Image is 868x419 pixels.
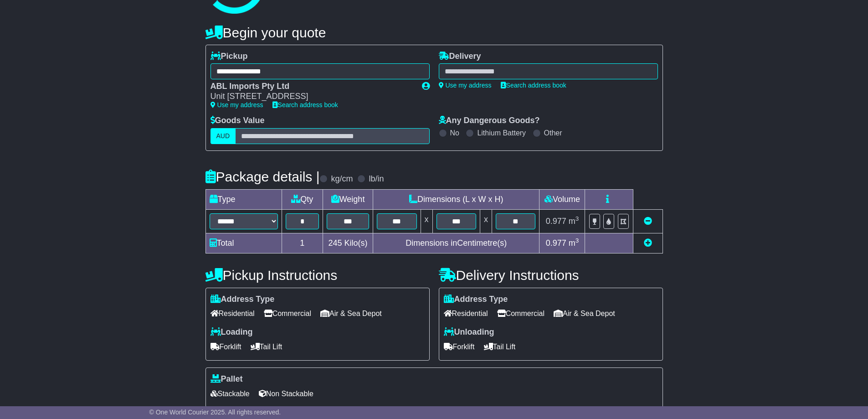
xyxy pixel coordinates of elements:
[211,306,255,321] span: Residential
[211,92,413,102] div: Unit [STREET_ADDRESS]
[546,238,566,248] span: 0.977
[480,209,492,233] td: x
[282,233,323,253] td: 1
[211,295,275,305] label: Address Type
[211,116,265,126] label: Goods Value
[421,209,432,233] td: x
[205,25,663,40] h4: Begin your quote
[211,52,248,62] label: Pickup
[539,189,585,209] td: Volume
[477,129,526,137] label: Lithium Battery
[450,129,459,137] label: No
[205,169,320,184] h4: Package details |
[439,116,540,126] label: Any Dangerous Goods?
[444,327,494,337] label: Unloading
[444,340,475,354] span: Forklift
[444,306,488,321] span: Residential
[569,217,579,226] span: m
[331,174,353,184] label: kg/cm
[569,238,579,248] span: m
[211,128,236,144] label: AUD
[439,82,492,89] a: Use my address
[575,237,579,244] sup: 3
[259,387,313,401] span: Non Stackable
[575,215,579,222] sup: 3
[369,174,384,184] label: lb/in
[149,409,281,416] span: © One World Courier 2025. All rights reserved.
[484,340,516,354] span: Tail Lift
[501,82,566,89] a: Search address book
[264,306,311,321] span: Commercial
[644,217,652,226] a: Remove this item
[251,340,282,354] span: Tail Lift
[211,327,253,337] label: Loading
[439,268,663,283] h4: Delivery Instructions
[329,238,342,248] span: 245
[444,295,508,305] label: Address Type
[497,306,544,321] span: Commercial
[546,217,566,226] span: 0.977
[544,129,562,137] label: Other
[211,387,250,401] span: Stackable
[644,238,652,248] a: Add new item
[205,268,430,283] h4: Pickup Instructions
[211,340,241,354] span: Forklift
[211,374,243,384] label: Pallet
[211,82,413,92] div: ABL Imports Pty Ltd
[205,233,282,253] td: Total
[205,189,282,209] td: Type
[323,189,373,209] td: Weight
[272,101,338,109] a: Search address book
[211,101,263,109] a: Use my address
[282,189,323,209] td: Qty
[373,233,539,253] td: Dimensions in Centimetre(s)
[373,189,539,209] td: Dimensions (L x W x H)
[320,306,382,321] span: Air & Sea Depot
[323,233,373,253] td: Kilo(s)
[554,306,615,321] span: Air & Sea Depot
[439,52,481,62] label: Delivery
